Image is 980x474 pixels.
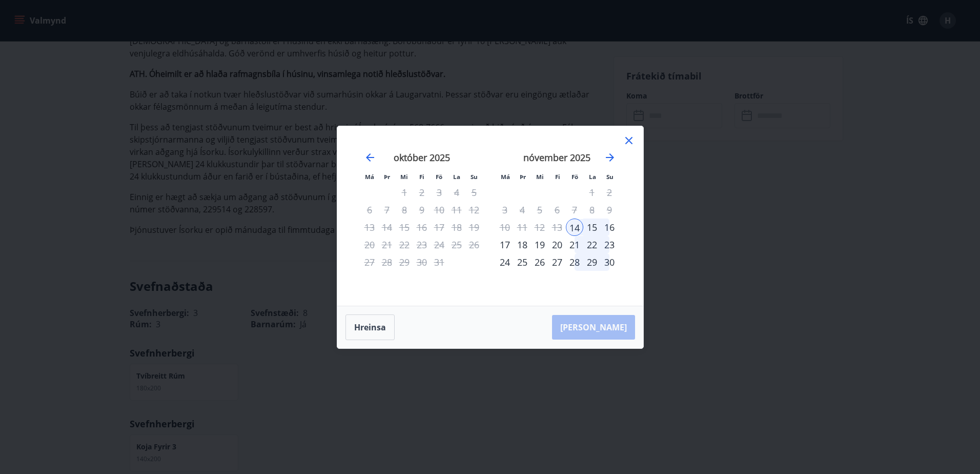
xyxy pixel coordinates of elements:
td: Not available. sunnudagur, 5. október 2025 [465,184,483,201]
td: Not available. þriðjudagur, 7. október 2025 [378,201,396,219]
td: Not available. laugardagur, 11. október 2025 [448,201,465,219]
td: Choose laugardagur, 29. nóvember 2025 as your check-out date. It’s available. [583,253,601,271]
div: 18 [514,236,531,253]
td: Not available. þriðjudagur, 14. október 2025 [378,219,396,236]
td: Not available. laugardagur, 1. nóvember 2025 [583,184,601,201]
td: Not available. laugardagur, 8. nóvember 2025 [583,201,601,219]
div: Aðeins útritun í boði [566,201,583,219]
div: 24 [496,253,514,271]
td: Not available. þriðjudagur, 4. nóvember 2025 [514,201,531,219]
td: Choose fimmtudagur, 27. nóvember 2025 as your check-out date. It’s available. [548,253,566,271]
div: 21 [566,236,583,253]
div: 14 [566,219,583,236]
small: La [589,173,596,181]
div: 29 [583,253,601,271]
td: Not available. mánudagur, 6. október 2025 [361,201,378,219]
div: 23 [601,236,618,253]
td: Not available. föstudagur, 10. október 2025 [431,201,448,219]
div: Calendar [350,139,631,293]
small: Má [501,173,510,181]
td: Not available. laugardagur, 25. október 2025 [448,236,465,253]
td: Not available. laugardagur, 18. október 2025 [448,219,465,236]
td: Not available. föstudagur, 17. október 2025 [431,219,448,236]
td: Not available. fimmtudagur, 13. nóvember 2025 [548,219,566,236]
td: Not available. fimmtudagur, 2. október 2025 [413,184,431,201]
div: Aðeins útritun í boði [413,219,431,236]
td: Not available. þriðjudagur, 21. október 2025 [378,236,396,253]
td: Choose mánudagur, 17. nóvember 2025 as your check-out date. It’s available. [496,236,514,253]
td: Choose laugardagur, 22. nóvember 2025 as your check-out date. It’s available. [583,236,601,253]
td: Not available. sunnudagur, 26. október 2025 [465,236,483,253]
div: 16 [601,219,618,236]
td: Choose þriðjudagur, 25. nóvember 2025 as your check-out date. It’s available. [514,253,531,271]
td: Not available. miðvikudagur, 8. október 2025 [396,201,413,219]
td: Not available. miðvikudagur, 1. október 2025 [396,184,413,201]
td: Selected as start date. föstudagur, 14. nóvember 2025 [566,219,583,236]
td: Not available. sunnudagur, 12. október 2025 [465,201,483,219]
small: Fi [555,173,560,181]
small: Má [365,173,374,181]
td: Not available. miðvikudagur, 5. nóvember 2025 [531,201,548,219]
strong: október 2025 [394,151,450,164]
div: Aðeins útritun í boði [431,236,448,253]
td: Not available. sunnudagur, 9. nóvember 2025 [601,201,618,219]
div: 15 [583,219,601,236]
button: Hreinsa [345,314,395,340]
small: Su [471,173,478,181]
div: Move backward to switch to the previous month. [364,151,376,164]
td: Not available. miðvikudagur, 12. nóvember 2025 [531,219,548,236]
div: 19 [531,236,548,253]
small: Fö [436,173,442,181]
td: Not available. mánudagur, 10. nóvember 2025 [496,219,514,236]
div: 27 [548,253,566,271]
td: Not available. fimmtudagur, 23. október 2025 [413,236,431,253]
td: Not available. föstudagur, 3. október 2025 [431,184,448,201]
small: Þr [520,173,526,181]
td: Not available. mánudagur, 20. október 2025 [361,236,378,253]
td: Choose sunnudagur, 16. nóvember 2025 as your check-out date. It’s available. [601,219,618,236]
td: Not available. föstudagur, 31. október 2025 [431,253,448,271]
td: Choose föstudagur, 21. nóvember 2025 as your check-out date. It’s available. [566,236,583,253]
div: 28 [566,253,583,271]
strong: nóvember 2025 [523,151,590,164]
td: Not available. þriðjudagur, 11. nóvember 2025 [514,219,531,236]
td: Not available. laugardagur, 4. október 2025 [448,184,465,201]
div: 22 [583,236,601,253]
td: Not available. fimmtudagur, 30. október 2025 [413,253,431,271]
div: 25 [514,253,531,271]
td: Not available. mánudagur, 3. nóvember 2025 [496,201,514,219]
td: Not available. fimmtudagur, 6. nóvember 2025 [548,201,566,219]
td: Choose mánudagur, 24. nóvember 2025 as your check-out date. It’s available. [496,253,514,271]
td: Not available. fimmtudagur, 9. október 2025 [413,201,431,219]
td: Not available. fimmtudagur, 16. október 2025 [413,219,431,236]
small: Su [606,173,614,181]
small: Fi [419,173,424,181]
div: Aðeins útritun í boði [431,253,448,271]
div: 26 [531,253,548,271]
td: Choose sunnudagur, 30. nóvember 2025 as your check-out date. It’s available. [601,253,618,271]
td: Choose þriðjudagur, 18. nóvember 2025 as your check-out date. It’s available. [514,236,531,253]
small: Mi [536,173,544,181]
td: Choose föstudagur, 28. nóvember 2025 as your check-out date. It’s available. [566,253,583,271]
td: Choose laugardagur, 15. nóvember 2025 as your check-out date. It’s available. [583,219,601,236]
div: 20 [548,236,566,253]
td: Not available. mánudagur, 13. október 2025 [361,219,378,236]
td: Choose miðvikudagur, 26. nóvember 2025 as your check-out date. It’s available. [531,253,548,271]
td: Not available. sunnudagur, 19. október 2025 [465,219,483,236]
div: Move forward to switch to the next month. [604,151,616,164]
td: Not available. miðvikudagur, 29. október 2025 [396,253,413,271]
td: Choose sunnudagur, 23. nóvember 2025 as your check-out date. It’s available. [601,236,618,253]
small: La [453,173,460,181]
td: Not available. mánudagur, 27. október 2025 [361,253,378,271]
small: Fö [571,173,578,181]
td: Not available. föstudagur, 24. október 2025 [431,236,448,253]
td: Not available. þriðjudagur, 28. október 2025 [378,253,396,271]
td: Choose fimmtudagur, 20. nóvember 2025 as your check-out date. It’s available. [548,236,566,253]
small: Mi [400,173,408,181]
td: Not available. föstudagur, 7. nóvember 2025 [566,201,583,219]
div: 17 [496,236,514,253]
td: Not available. sunnudagur, 2. nóvember 2025 [601,184,618,201]
td: Not available. miðvikudagur, 22. október 2025 [396,236,413,253]
td: Choose miðvikudagur, 19. nóvember 2025 as your check-out date. It’s available. [531,236,548,253]
td: Not available. miðvikudagur, 15. október 2025 [396,219,413,236]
